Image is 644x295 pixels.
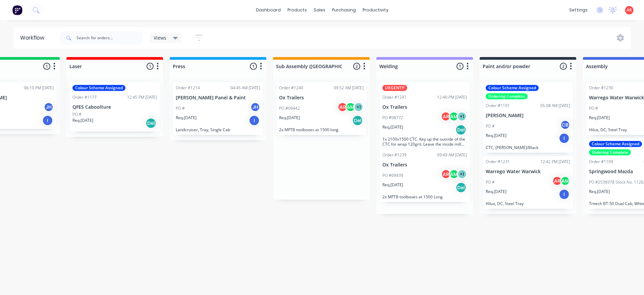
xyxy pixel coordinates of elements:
[560,120,570,130] div: CB
[540,159,570,165] div: 12:42 PM [DATE]
[457,111,467,121] div: + 1
[44,102,54,112] div: JH
[486,123,495,129] p: PO #
[279,115,300,121] p: Req. [DATE]
[310,5,329,15] div: sales
[176,85,200,91] div: Order #1214
[540,103,570,109] div: 05:08 AM [DATE]
[230,85,260,91] div: 04:45 AM [DATE]
[382,85,407,91] div: URGENT!!!
[334,85,364,91] div: 09:52 AM [DATE]
[589,115,610,121] p: Req. [DATE]
[437,94,467,100] div: 12:40 PM [DATE]
[250,102,260,112] div: JH
[486,159,510,165] div: Order #1231
[382,94,407,100] div: Order #1241
[176,105,185,111] p: PO #
[276,82,366,135] div: Order #124009:52 AM [DATE]Ox TrailersPO #09442ARAM+1Req.[DATE]Del2x MFTB toolboxes at 1500 long
[154,34,166,41] span: Views
[627,7,632,13] span: AR
[382,104,467,110] p: Ox Trailers
[352,115,363,126] div: Del
[589,105,598,111] p: PO #
[486,201,570,206] p: Hilux, DC, Steel Tray
[173,82,263,135] div: Order #121404:45 AM [DATE][PERSON_NAME] Panel & PaintPO #JHReq.[DATE]ILandcruiser, Tray, Single Cab
[589,149,631,155] div: Ordering Complete
[279,95,364,101] p: Ox Trailers
[382,115,403,121] p: PO #08772
[42,115,53,126] div: I
[559,189,570,200] div: I
[279,85,303,91] div: Order #1240
[76,31,143,45] input: Search for orders...
[483,156,573,209] div: Order #123112:42 PM [DATE]Warrego Water WarwickPO #ARAMReq.[DATE]IHilux, DC, Steel Tray
[72,117,93,124] p: Req. [DATE]
[359,5,392,15] div: productivity
[72,85,125,91] div: Colour Scheme Assigned
[382,137,467,147] p: 1x 2100x1500 CTC. Key up the outside of the CTC for wrap 120grit. Leave the inside mill finish
[486,179,495,185] p: PO #
[486,93,528,99] div: Ordering Complete
[486,103,510,109] div: Order #1191
[382,124,403,130] p: Req. [DATE]
[253,5,284,15] a: dashboard
[589,141,642,147] div: Colour Scheme Assigned
[279,105,300,111] p: PO #09442
[70,82,160,132] div: Colour Scheme AssignedOrder #117712:45 PM [DATE]QFES CaboolturePO #Req.[DATE]Del
[12,5,22,15] img: Factory
[483,82,573,153] div: Colour Scheme AssignedOrdering CompleteOrder #119105:08 AM [DATE][PERSON_NAME]PO #CBReq.[DATE]ICT...
[486,133,506,139] p: Req. [DATE]
[284,5,310,15] div: products
[589,85,613,91] div: Order #1230
[20,34,48,42] div: Workflow
[176,127,260,132] p: Landcruiser, Tray, Single Cab
[486,145,570,150] p: CTC, [PERSON_NAME]/Black
[559,133,570,144] div: I
[72,104,157,110] p: QFES Caboolture
[127,94,157,100] div: 12:45 PM [DATE]
[441,111,451,121] div: AR
[486,169,570,175] p: Warrego Water Warwick
[486,85,539,91] div: Colour Scheme Assigned
[449,111,459,121] div: AM
[486,113,570,118] p: [PERSON_NAME]
[354,102,364,112] div: + 1
[72,94,97,100] div: Order #1177
[279,127,364,132] p: 2x MFTB toolboxes at 1500 long
[455,125,466,135] div: Del
[560,176,570,186] div: AM
[24,85,54,91] div: 06:10 PM [DATE]
[72,111,82,117] p: PO #
[146,118,156,129] div: Del
[176,95,260,101] p: [PERSON_NAME] Panel & Paint
[249,115,260,126] div: I
[566,5,591,15] div: settings
[552,176,562,186] div: AR
[345,102,356,112] div: AM
[486,189,506,195] p: Req. [DATE]
[589,159,613,165] div: Order #1199
[380,82,470,149] div: URGENT!!!Order #124112:40 PM [DATE]Ox TrailersPO #08772ARAM+1Req.[DATE]Del1x 2100x1500 CTC. Key u...
[176,115,197,121] p: Req. [DATE]
[337,102,347,112] div: AR
[329,5,359,15] div: purchasing
[589,189,610,195] p: Req. [DATE]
